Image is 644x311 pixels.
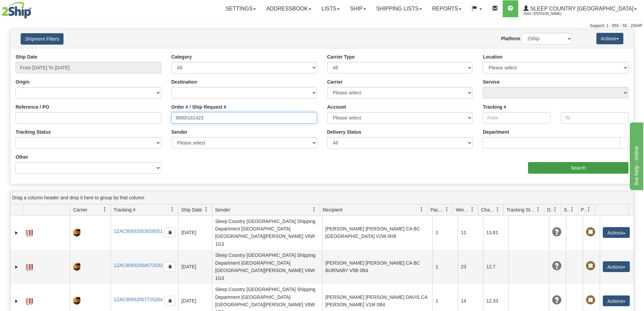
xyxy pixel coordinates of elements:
[178,250,212,284] td: [DATE]
[10,191,634,204] div: grid grouping header
[483,53,502,60] label: Location
[200,204,212,215] a: Ship Date filter column settings
[586,261,595,271] span: Pickup Not Assigned
[16,129,51,135] label: Tracking Status
[178,216,212,250] td: [DATE]
[506,206,536,213] span: Tracking Status
[114,206,136,213] span: Tracking #
[596,33,623,44] button: Actions
[261,0,316,17] a: Addressbook
[586,227,595,237] span: Pickup Not Assigned
[529,6,634,12] span: Sleep Country [GEOGRAPHIC_DATA]
[552,295,562,305] span: Unknown
[171,104,226,110] label: Order # / Ship Request #
[483,104,506,110] label: Tracking #
[552,261,562,271] span: Unknown
[73,228,80,237] img: 8 - UPS
[73,296,80,305] img: 8 - UPS
[603,295,630,306] button: Actions
[561,112,628,124] input: To
[73,263,80,271] img: 8 - UPS
[114,263,163,268] a: 1ZAC90932004572032
[583,204,595,215] a: Pickup Status filter column settings
[327,79,343,85] label: Carrier
[552,227,562,237] span: Unknown
[483,79,500,85] label: Service
[371,0,427,17] a: Shipping lists
[603,227,630,238] button: Actions
[327,53,355,60] label: Carrier Type
[467,204,478,215] a: Weight filter column settings
[345,0,371,17] a: Ship
[458,250,483,284] td: 23
[99,204,111,215] a: Carrier filter column settings
[483,250,508,284] td: 12.7
[492,204,503,215] a: Charge filter column settings
[581,206,587,213] span: Pickup Status
[458,216,483,250] td: 11
[308,204,320,215] a: Sender filter column settings
[322,250,432,284] td: [PERSON_NAME] [PERSON_NAME] CA BC BURNABY V5B 0B4
[628,121,643,190] iframe: chat widget
[549,204,561,215] a: Delivery Status filter column settings
[416,204,427,215] a: Recipient filter column settings
[2,23,642,29] div: Support: 1 - 855 - 55 - 2SHIP
[501,35,520,42] label: Platform
[483,216,508,250] td: 13.81
[483,129,509,135] label: Department
[164,296,175,306] button: Copy to clipboard
[5,4,63,12] div: live help - online
[327,129,361,135] label: Delivery Status
[164,227,175,238] button: Copy to clipboard
[427,0,467,17] a: Reports
[518,0,642,17] a: Sleep Country [GEOGRAPHIC_DATA] 2044 / [PERSON_NAME]
[430,206,445,213] span: Packages
[171,53,192,60] label: Category
[528,162,628,174] input: Search
[171,79,197,85] label: Destination
[167,204,178,215] a: Tracking # filter column settings
[26,261,33,272] a: Label
[586,295,595,305] span: Pickup Not Assigned
[212,216,322,250] td: Sleep Country [GEOGRAPHIC_DATA] Shipping Department [GEOGRAPHIC_DATA] [GEOGRAPHIC_DATA][PERSON_NA...
[564,206,570,213] span: Shipment Issues
[2,2,31,19] img: logo2044.jpg
[171,129,187,135] label: Sender
[212,250,322,284] td: Sleep Country [GEOGRAPHIC_DATA] Shipping Department [GEOGRAPHIC_DATA] [GEOGRAPHIC_DATA][PERSON_NA...
[220,0,261,17] a: Settings
[16,79,29,85] label: Origin
[114,297,163,302] a: 1ZAC90932007725264
[322,216,432,250] td: [PERSON_NAME] [PERSON_NAME] CA BC [GEOGRAPHIC_DATA] V2W 0H8
[26,227,33,238] a: Label
[16,53,38,60] label: Ship Date
[16,104,49,110] label: Reference / PO
[327,104,346,110] label: Account
[13,298,20,305] a: Expand
[432,250,458,284] td: 1
[26,295,33,306] a: Label
[114,228,163,234] a: 1ZAC90932003028051
[323,206,342,213] span: Recipient
[532,204,544,215] a: Tracking Status filter column settings
[13,264,20,270] a: Expand
[432,216,458,250] td: 1
[215,206,230,213] span: Sender
[16,154,28,160] label: Other
[73,206,88,213] span: Carrier
[481,206,495,213] span: Charge
[547,206,553,213] span: Delivery Status
[21,33,64,45] button: Shipment Filters
[523,10,574,17] span: 2044 / [PERSON_NAME]
[13,229,20,236] a: Expand
[164,262,175,272] button: Copy to clipboard
[483,112,550,124] input: From
[316,0,345,17] a: Lists
[566,204,578,215] a: Shipment Issues filter column settings
[441,204,453,215] a: Packages filter column settings
[603,261,630,272] button: Actions
[456,206,470,213] span: Weight
[181,206,202,213] span: Ship Date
